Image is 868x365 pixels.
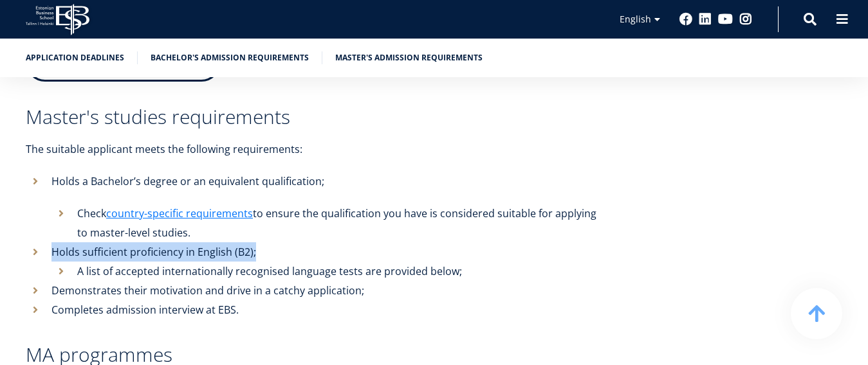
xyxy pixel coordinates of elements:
[151,51,309,64] a: Bachelor's admission requirements
[699,13,712,26] a: Linkedin
[26,139,637,159] p: The suitable applicant meets the following requirements:
[106,204,253,223] a: country-specific requirements
[51,172,637,191] p: Holds a Bachelor’s degree or an equivalent qualification;
[335,51,483,64] a: Master's admission requirements
[26,242,637,281] li: Holds sufficient proficiency in English (B2);
[51,262,637,281] li: A list of accepted internationally recognised language tests are provided below;
[77,204,637,242] p: Check to ensure the qualification you have is considered suitable for applying to master-level st...
[679,13,692,26] a: Facebook
[739,13,752,26] a: Instagram
[26,51,124,64] a: Application deadlines
[26,107,637,127] h3: Master's studies requirements
[26,345,637,364] h3: MA programmes
[26,281,637,300] li: Demonstrates their motivation and drive in a catchy application;
[26,300,637,319] li: Completes admission interview at EBS.
[718,13,733,26] a: Youtube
